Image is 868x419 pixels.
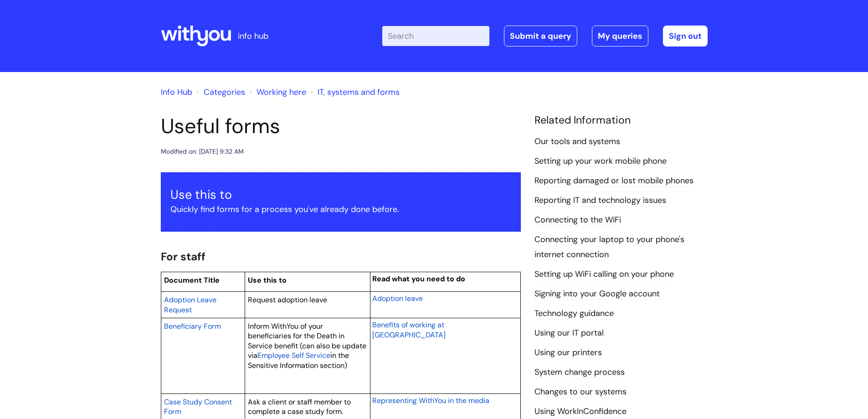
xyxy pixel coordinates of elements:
[195,85,245,99] li: Solution home
[247,85,306,99] li: Working here
[318,87,400,98] a: IT, systems and forms
[382,26,708,47] div: | -
[372,293,423,304] a: Adoption leave
[534,214,621,226] a: Connecting to the WiFi
[248,397,351,417] span: Ask a client or staff member to complete a case study form.
[164,321,221,331] span: Beneficiary Form
[372,320,446,340] span: Benefits of working at [GEOGRAPHIC_DATA]
[534,367,625,378] a: System change process
[534,114,708,127] h4: Related Information
[534,195,666,207] a: Reporting IT and technology issues
[164,397,232,417] span: Case Study Consent Form
[248,321,366,361] span: Inform WithYou of your beneficiaries for the Death in Service benefit (can also be update via
[204,87,245,98] a: Categories
[534,175,693,187] a: Reporting damaged or lost mobile phones
[161,114,521,139] h1: Useful forms
[257,351,330,360] span: Employee Self Service
[504,26,577,47] a: Submit a query
[164,294,216,315] a: Adoption Leave Request
[534,155,667,167] a: Setting up your work mobile phone
[248,351,349,370] span: in the Sensitive Information section)
[161,87,192,98] a: Info Hub
[238,29,268,43] p: info hub
[534,308,614,320] a: Technology guidance
[534,327,604,339] a: Using our IT portal
[534,234,684,260] a: Connecting your laptop to your phone's internet connection
[170,187,511,202] h3: Use this to
[257,87,306,98] a: Working here
[257,350,330,361] a: Employee Self Service
[592,26,648,47] a: My queries
[164,275,220,285] span: Document Title
[534,347,602,359] a: Using our printers
[372,319,446,340] a: Benefits of working at [GEOGRAPHIC_DATA]
[372,396,489,405] span: Representing WithYou in the media
[248,295,327,305] span: Request adoption leave
[161,146,244,157] div: Modified on: [DATE] 9:32 AM
[534,269,674,280] a: Setting up WiFi calling on your phone
[308,85,400,99] li: IT, systems and forms
[534,386,627,398] a: Changes to our systems
[372,395,489,406] a: Representing WithYou in the media
[164,321,221,331] a: Beneficiary Form
[534,406,627,418] a: Using WorkInConfidence
[534,136,620,148] a: Our tools and systems
[372,294,423,303] span: Adoption leave
[164,396,232,417] a: Case Study Consent Form
[663,26,708,47] a: Sign out
[170,202,511,217] p: Quickly find forms for a process you've already done before.
[161,249,205,264] span: For staff
[248,275,287,285] span: Use this to
[164,295,216,315] span: Adoption Leave Request
[372,274,465,284] span: Read what you need to do
[534,288,660,300] a: Signing into your Google account
[382,26,489,46] input: Search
